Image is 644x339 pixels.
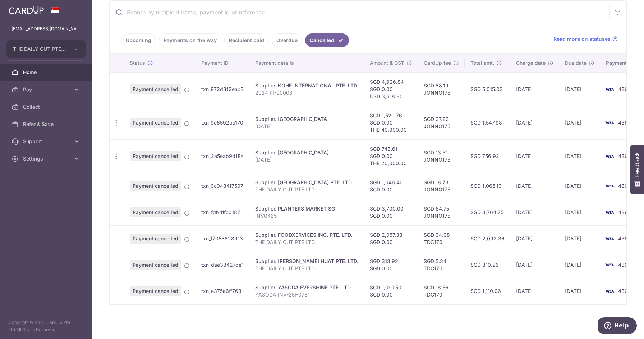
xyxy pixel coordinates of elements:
td: [DATE] [559,199,600,225]
img: Bank Card [602,118,617,127]
td: SGD 5.34 TDC170 [418,252,465,278]
span: Home [23,69,70,76]
span: Refer & Save [23,121,70,128]
span: 4369 [618,86,631,92]
td: SGD 18.73 JONNO175 [418,173,465,199]
td: [DATE] [510,72,559,106]
td: txn_e375a6ff763 [195,278,249,304]
span: Payment cancelled [130,286,181,296]
button: THE DAILY CUT PTE. LTD. [6,40,86,58]
span: Pay [23,86,70,93]
td: SGD 1,110.06 [465,278,510,304]
img: Bank Card [602,152,617,161]
td: txn_dae33427de1 [195,252,249,278]
div: Supplier. PLANTERS MARKET SG [255,205,358,212]
span: 4369 [618,153,631,159]
td: SGD 1,520.76 SGD 0.00 THB 40,900.00 [364,106,418,139]
a: Read more on statuses [553,35,618,42]
span: 4369 [618,262,631,268]
td: SGD 64.75 JONNO175 [418,199,465,225]
span: Amount & GST [370,59,404,67]
span: Due date [565,59,586,67]
p: 2024 PI-00003 [255,89,358,96]
p: [DATE] [255,123,358,130]
td: SGD 756.92 [465,139,510,173]
span: Status [130,59,145,67]
img: Bank Card [602,182,617,190]
span: Total amt. [470,59,494,67]
a: Recipient paid [224,33,269,47]
td: SGD 34.98 TDC170 [418,225,465,252]
td: [DATE] [510,278,559,304]
div: Supplier. [PERSON_NAME] HUAT PTE. LTD. [255,258,358,265]
td: [DATE] [559,72,600,106]
span: Collect [23,103,70,110]
span: Payment cancelled [130,118,181,128]
td: [DATE] [510,225,559,252]
td: txn_fdb4ffcd187 [195,199,249,225]
div: Supplier. [GEOGRAPHIC_DATA] [255,116,358,123]
p: THE DAILY CUT PTE LTD [255,239,358,246]
span: CardUp fee [424,59,451,67]
td: [DATE] [510,252,559,278]
td: SGD 18.56 TDC170 [418,278,465,304]
p: [EMAIL_ADDRESS][DOMAIN_NAME] [11,25,80,32]
span: 4369 [618,235,631,241]
p: INV0465 [255,212,358,220]
a: Overdue [272,33,302,47]
td: SGD 1,065.13 [465,173,510,199]
span: Payment cancelled [130,234,181,244]
td: [DATE] [559,252,600,278]
td: txn_9e6592ba170 [195,106,249,139]
span: Payment cancelled [130,84,181,94]
td: SGD 5,015.03 [465,72,510,106]
td: SGD 2,057.38 SGD 0.00 [364,225,418,252]
img: Bank Card [602,287,617,295]
img: Bank Card [602,208,617,217]
div: Supplier. [GEOGRAPHIC_DATA] [255,149,358,156]
span: Payment cancelled [130,260,181,270]
div: Supplier. [GEOGRAPHIC_DATA] PTE. LTD. [255,179,358,186]
span: Settings [23,155,70,162]
span: Support [23,138,70,145]
button: Feedback - Show survey [630,145,644,194]
a: Payments on the way [159,33,221,47]
img: Bank Card [602,234,617,243]
span: Payment cancelled [130,181,181,191]
td: SGD 2,092.36 [465,225,510,252]
span: 4369 [618,183,631,189]
input: Search by recipient name, payment id or reference [110,1,609,24]
p: [DATE] [255,156,358,163]
span: Read more on statuses [553,35,611,42]
td: [DATE] [559,225,600,252]
td: SGD 88.19 JONNO175 [418,72,465,106]
td: SGD 319.26 [465,252,510,278]
span: 4369 [618,119,631,126]
th: Payment ID [195,54,249,72]
iframe: Opens a widget where you can find more information [598,317,637,335]
img: Bank Card [602,85,617,94]
span: Payment cancelled [130,151,181,161]
td: txn_2a5eab9d18a [195,139,249,173]
td: [DATE] [510,173,559,199]
a: Cancelled [305,33,349,47]
td: [DATE] [559,278,600,304]
img: CardUp [9,6,44,14]
p: YASODA INV-25I-0781 [255,291,358,298]
img: Bank Card [602,261,617,269]
span: 4369 [618,288,631,294]
p: THE DAILY CUT PTE LTD [255,186,358,193]
td: SGD 1,091.50 SGD 0.00 [364,278,418,304]
td: [DATE] [559,173,600,199]
td: [DATE] [510,106,559,139]
div: Supplier. YASODA EVERSHINE PTE. LTD. [255,284,358,291]
span: 4369 [618,209,631,215]
div: Supplier. KOHE INTERNATIONAL PTE. LTD. [255,82,358,89]
td: SGD 3,700.00 SGD 0.00 [364,199,418,225]
td: SGD 4,926.84 SGD 0.00 USD 3,618.80 [364,72,418,106]
div: Supplier. FOODXERVICES INC. PTE. LTD. [255,231,358,239]
td: [DATE] [510,199,559,225]
a: Upcoming [121,33,156,47]
td: SGD 1,547.98 [465,106,510,139]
